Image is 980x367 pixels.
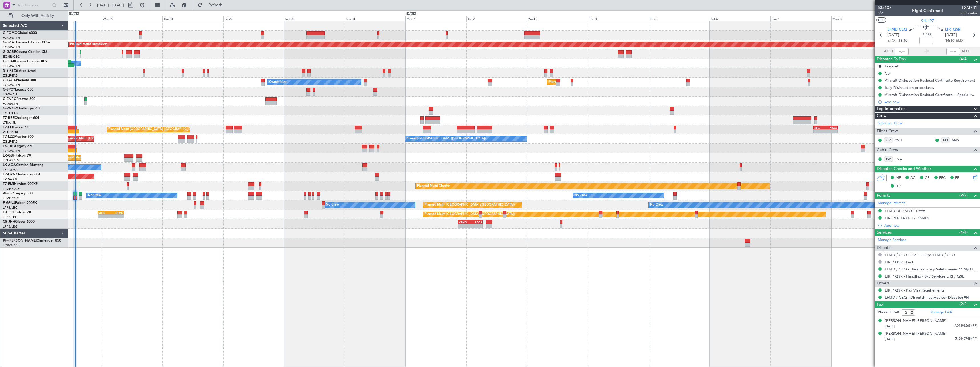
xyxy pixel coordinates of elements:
[3,201,15,205] span: F-GPNJ
[3,97,35,101] a: G-ENRGPraetor 600
[549,78,639,87] div: Planned Maint [GEOGRAPHIC_DATA] ([GEOGRAPHIC_DATA])
[527,16,588,21] div: Wed 3
[3,88,15,91] span: G-SPCY
[3,31,17,35] span: G-FOMO
[945,38,954,44] span: 14:10
[6,11,62,20] button: Only With Activity
[825,130,837,133] div: -
[3,201,37,205] a: F-GPNJFalcon 900EX
[895,48,909,55] input: --:--
[887,32,899,38] span: [DATE]
[17,1,50,9] input: Trip Number
[650,201,663,209] div: No Crew
[459,224,470,228] div: -
[959,5,977,11] span: LXM731
[895,183,901,189] span: DP
[885,260,913,264] a: LIRI / QSR - Fuel
[3,163,44,167] a: LX-AOACitation Mustang
[3,107,17,110] span: G-VNOR
[885,274,964,279] a: LIRI / QSR - Handling - Sky Services LIRI / QSE
[3,163,16,167] span: LX-AOA
[326,201,339,209] div: No Crew
[831,16,892,21] div: Mon 8
[3,182,14,186] span: T7-EMI
[895,175,901,181] span: MF
[877,106,906,112] span: Leg Information
[3,220,35,224] a: CS-JHHGlobal 6000
[770,16,831,21] div: Sun 7
[459,220,470,224] div: KRNO
[959,301,968,307] span: (2/2)
[3,102,18,106] a: EGSS/STN
[877,147,898,153] span: Cabin Crew
[885,295,969,300] a: LFMD / CEQ - Dispatch - JetAdvisor Dispatch 9H
[70,40,107,49] div: Planned Maint Dusseldorf
[945,32,957,38] span: [DATE]
[3,239,37,242] span: 9H-[PERSON_NAME]
[3,173,16,176] span: T7-DYN
[877,245,893,251] span: Dispatch
[470,220,482,224] div: LPCS
[3,41,16,44] span: G-GAAL
[41,16,102,21] div: Tue 26
[3,60,15,63] span: G-LEAX
[102,16,162,21] div: Wed 27
[885,288,945,293] a: LIRI / QSR - Pax Visa Requirements
[574,191,587,200] div: No Crew
[884,156,893,162] div: ISP
[959,229,968,235] span: (4/4)
[3,41,50,44] a: G-GAALCessna Citation XLS+
[3,45,20,49] a: EGGW/LTN
[3,31,37,35] a: G-FOMOGlobal 6000
[3,116,15,120] span: T7-BRE
[3,79,36,82] a: G-JAGAPhenom 300
[885,208,925,213] div: LFMD DEP SLOT 1255z
[3,130,20,134] a: VHHH/HKG
[417,182,450,190] div: Planned Maint Chester
[885,85,934,90] div: Italy Disinsection procedures
[710,16,770,21] div: Sat 6
[884,49,893,54] span: ATOT
[3,97,16,101] span: G-ENRG
[3,145,33,148] a: LX-TROLegacy 650
[425,201,515,209] div: Planned Maint [GEOGRAPHIC_DATA] ([GEOGRAPHIC_DATA])
[284,16,345,21] div: Sat 30
[3,36,20,40] a: EGGW/LTN
[898,38,907,44] span: 13:10
[3,145,15,148] span: LX-TRO
[885,64,898,69] div: Prebrief
[204,3,228,7] span: Refresh
[3,50,50,54] a: G-GARECessna Citation XLS+
[955,336,977,341] span: 548440749 (PP)
[3,211,31,214] a: F-HECDFalcon 7X
[956,38,965,44] span: ELDT
[878,237,906,243] a: Manage Services
[3,107,41,110] a: G-VNORChallenger 650
[878,121,903,126] a: Schedule Crew
[407,135,486,143] div: Owner [GEOGRAPHIC_DATA] ([GEOGRAPHIC_DATA])
[3,239,61,242] a: 9H-[PERSON_NAME]Challenger 850
[97,3,124,8] span: [DATE] - [DATE]
[814,130,826,133] div: -
[3,177,17,181] a: EVRA/RIX
[912,8,943,14] div: Flight Confirmed
[877,128,898,135] span: Flight Crew
[3,168,18,172] a: LELL/QSA
[111,211,123,214] div: LFMN
[961,49,971,54] span: ALDT
[649,16,710,21] div: Fri 5
[3,50,16,54] span: G-GARE
[3,121,16,125] a: LTBA/ISL
[877,113,887,119] span: Crew
[3,92,18,97] a: LGAV/ATH
[3,69,14,73] span: G-SIRS
[930,310,952,315] a: Manage PAX
[885,324,895,328] span: [DATE]
[3,149,20,153] a: EGGW/LTN
[959,192,968,198] span: (2/2)
[69,11,79,16] div: [DATE]
[3,64,20,68] a: EGGW/LTN
[108,125,204,134] div: Planned Maint [GEOGRAPHIC_DATA] ([GEOGRAPHIC_DATA] Intl)
[876,17,886,23] button: UTC
[3,220,15,224] span: CS-JHH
